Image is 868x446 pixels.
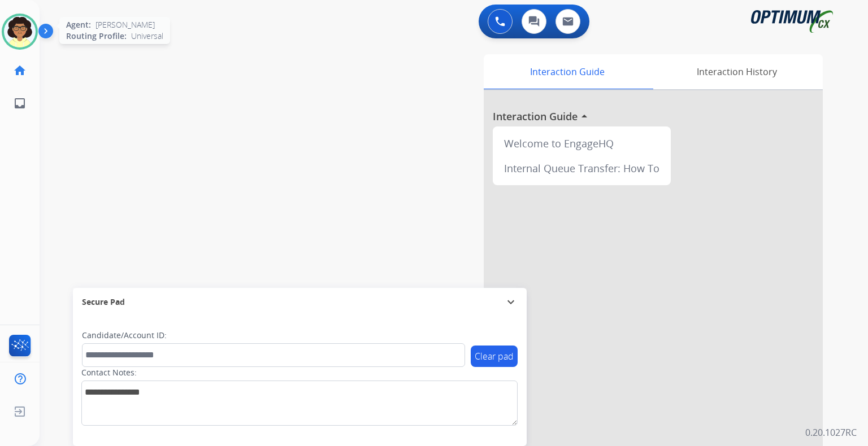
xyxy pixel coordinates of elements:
[4,16,36,47] img: avatar
[82,296,125,308] span: Secure Pad
[131,30,163,42] span: Universal
[497,156,666,181] div: Internal Queue Transfer: How To
[484,54,650,89] div: Interaction Guide
[82,330,167,341] label: Candidate/Account ID:
[96,19,155,30] span: [PERSON_NAME]
[13,64,27,77] mat-icon: home
[66,19,91,30] span: Agent:
[497,131,666,156] div: Welcome to EngageHQ
[805,426,857,439] p: 0.20.1027RC
[471,346,518,367] button: Clear pad
[13,97,27,110] mat-icon: inbox
[650,54,823,89] div: Interaction History
[504,295,518,309] mat-icon: expand_more
[81,367,137,378] label: Contact Notes:
[66,30,127,42] span: Routing Profile:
